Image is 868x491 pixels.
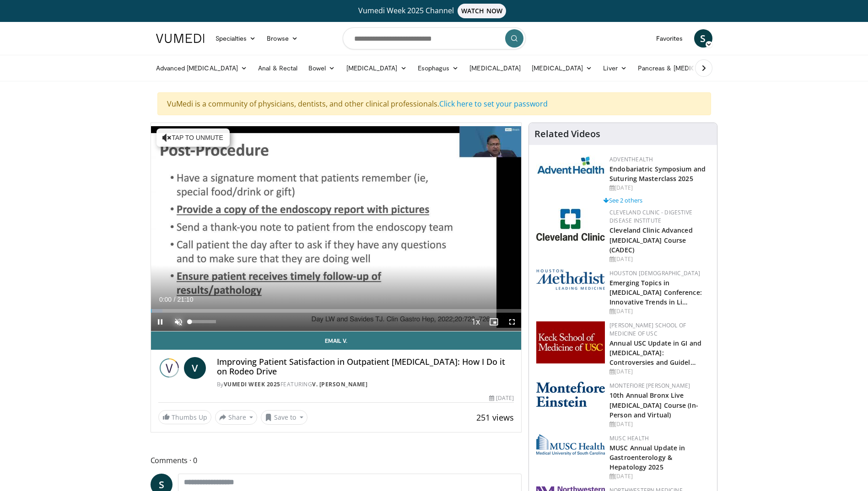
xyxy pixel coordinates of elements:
[156,128,230,147] button: Tap to unmute
[156,34,205,43] img: VuMedi Logo
[343,27,526,49] input: Search topics, interventions
[526,59,598,77] a: [MEDICAL_DATA]
[598,59,632,77] a: Liver
[609,208,692,224] a: Cleveland Clinic - Digestive Disease Institute
[609,368,710,376] div: [DATE]
[609,391,698,419] a: 10th Annual Bronx Live [MEDICAL_DATA] Course (In-Person and Virtual)
[151,331,522,350] a: Email V.
[609,155,653,163] a: AdventHealth
[253,59,303,77] a: Anal & Rectal
[151,123,522,331] video-js: Video Player
[536,321,605,363] img: 7b941f1f-d101-407a-8bfa-07bd47db01ba.png.150x105_q85_autocrop_double_scale_upscale_version-0.2.jpg
[536,155,605,174] img: 5c3c682d-da39-4b33-93a5-b3fb6ba9580b.jpg.150x105_q85_autocrop_double_scale_upscale_version-0.2.jpg
[609,269,700,277] a: Houston [DEMOGRAPHIC_DATA]
[609,420,710,428] div: [DATE]
[536,382,605,407] img: b0142b4c-93a1-4b58-8f91-5265c282693c.png.150x105_q85_autocrop_double_scale_upscale_version-0.2.png
[609,255,710,263] div: [DATE]
[210,29,262,48] a: Specialties
[157,92,711,115] div: VuMedi is a community of physicians, dentists, and other clinical professionals.
[476,412,514,423] span: 251 views
[190,320,216,323] div: Volume Level
[536,208,605,241] img: 26c3db21-1732-4825-9e63-fd6a0021a399.jpg.150x105_q85_autocrop_double_scale_upscale_version-0.2.jpg
[158,357,180,379] img: Vumedi Week 2025
[609,307,710,315] div: [DATE]
[464,59,526,77] a: [MEDICAL_DATA]
[609,165,706,183] a: Endobariatric Symposium and Suturing Masterclass 2025
[534,128,600,139] h4: Related Videos
[174,296,176,303] span: /
[604,196,642,204] a: See 2 others
[485,313,503,331] button: Enable picture-in-picture mode
[536,434,605,455] img: 28791e84-01ee-459c-8a20-346b708451fc.webp.150x105_q85_autocrop_double_scale_upscale_version-0.2.png
[224,380,280,388] a: Vumedi Week 2025
[609,472,710,480] div: [DATE]
[169,313,188,331] button: Unmute
[439,99,548,109] a: Click here to set your password
[157,4,711,18] a: Vumedi Week 2025 ChannelWATCH NOW
[215,410,258,425] button: Share
[609,226,693,254] a: Cleveland Clinic Advanced [MEDICAL_DATA] Course (CADEC)
[503,313,521,331] button: Fullscreen
[217,380,514,389] div: By FEATURING
[151,313,169,331] button: Pause
[609,278,702,306] a: Emerging Topics in [MEDICAL_DATA] Conference: Innovative Trends in Li…
[158,410,211,424] a: Thumbs Up
[536,269,605,290] img: 5e4488cc-e109-4a4e-9fd9-73bb9237ee91.png.150x105_q85_autocrop_double_scale_upscale_version-0.2.png
[177,296,193,303] span: 21:10
[151,309,522,313] div: Progress Bar
[303,59,340,77] a: Bowel
[466,313,485,331] button: Playback Rate
[651,29,689,48] a: Favorites
[458,4,506,18] span: WATCH NOW
[609,443,685,471] a: MUSC Annual Update in Gastroenterology & Hepatology 2025
[159,296,172,303] span: 0:00
[694,29,712,48] a: S
[217,357,514,377] h4: Improving Patient Satisfaction in Outpatient [MEDICAL_DATA]: How I Do it on Rodeo Drive
[609,184,710,192] div: [DATE]
[184,357,206,379] a: V
[609,339,701,367] a: Annual USC Update in GI and [MEDICAL_DATA]: Controversies and Guidel…
[151,59,253,77] a: Advanced [MEDICAL_DATA]
[632,59,739,77] a: Pancreas & [MEDICAL_DATA]
[261,29,303,48] a: Browse
[312,380,367,388] a: V. [PERSON_NAME]
[609,382,690,390] a: Montefiore [PERSON_NAME]
[412,59,464,77] a: Esophagus
[609,434,649,442] a: MUSC Health
[151,454,522,466] span: Comments 0
[261,410,307,425] button: Save to
[341,59,412,77] a: [MEDICAL_DATA]
[609,321,686,337] a: [PERSON_NAME] School of Medicine of USC
[489,394,514,402] div: [DATE]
